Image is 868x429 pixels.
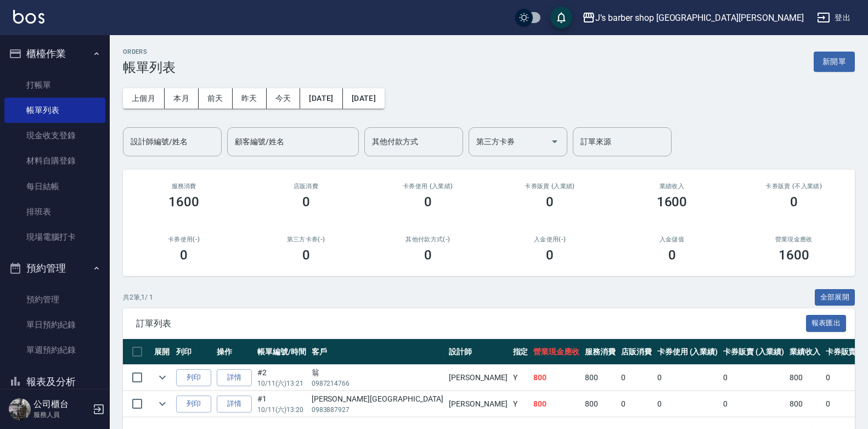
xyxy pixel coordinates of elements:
h3: 0 [180,247,188,263]
h5: 公司櫃台 [33,399,89,410]
th: 店販消費 [618,339,655,365]
td: 0 [720,391,787,417]
td: 800 [582,365,618,391]
a: 預約管理 [4,287,105,312]
p: 10/11 (六) 13:21 [257,379,306,388]
button: Open [546,133,563,150]
button: 今天 [267,88,301,109]
h2: 卡券販賣 (不入業績) [746,183,842,190]
td: [PERSON_NAME] [446,365,510,391]
a: 排班表 [4,199,105,224]
td: #1 [255,391,309,417]
button: save [550,7,572,29]
h2: 其他付款方式(-) [380,236,476,243]
div: [PERSON_NAME][GEOGRAPHIC_DATA] [312,393,444,405]
h2: 入金使用(-) [502,236,598,243]
td: 800 [787,391,823,417]
td: Y [510,365,531,391]
a: 每日結帳 [4,174,105,199]
h3: 帳單列表 [123,60,176,75]
h3: 0 [546,194,554,210]
h3: 0 [790,194,798,210]
td: 800 [531,391,582,417]
td: 800 [582,391,618,417]
h3: 1600 [779,247,809,263]
p: 共 2 筆, 1 / 1 [123,292,153,302]
button: 本月 [165,88,199,109]
th: 服務消費 [582,339,618,365]
button: [DATE] [343,88,385,109]
button: 報表匯出 [806,315,847,332]
h3: 0 [424,247,432,263]
a: 新開單 [814,56,855,66]
th: 指定 [510,339,531,365]
p: 0987214766 [312,379,444,388]
th: 設計師 [446,339,510,365]
th: 卡券販賣 (入業績) [720,339,787,365]
h2: 入金儲值 [624,236,719,243]
td: 0 [618,365,655,391]
button: J’s barber shop [GEOGRAPHIC_DATA][PERSON_NAME] [578,7,808,29]
a: 材料自購登錄 [4,148,105,173]
h2: 業績收入 [624,183,719,190]
button: 昨天 [233,88,267,109]
h3: 0 [668,247,676,263]
a: 報表匯出 [806,318,847,328]
a: 單日預約紀錄 [4,312,105,337]
img: Person [9,398,31,420]
td: 0 [655,365,721,391]
h2: 卡券使用 (入業績) [380,183,476,190]
button: 預約管理 [4,254,105,283]
h3: 1600 [168,194,199,210]
th: 列印 [173,339,214,365]
th: 操作 [214,339,255,365]
h3: 0 [424,194,432,210]
h3: 0 [546,247,554,263]
span: 訂單列表 [136,318,806,329]
a: 打帳單 [4,72,105,98]
p: 服務人員 [33,410,89,420]
td: 800 [531,365,582,391]
button: 登出 [813,8,855,28]
button: 全部展開 [815,289,855,306]
h2: 營業現金應收 [746,236,842,243]
td: #2 [255,365,309,391]
td: 0 [618,391,655,417]
td: [PERSON_NAME] [446,391,510,417]
td: Y [510,391,531,417]
div: 翁 [312,367,444,379]
button: 列印 [176,396,211,413]
p: 10/11 (六) 13:20 [257,405,306,415]
button: expand row [154,369,171,386]
td: 800 [787,365,823,391]
button: 上個月 [123,88,165,109]
a: 現場電腦打卡 [4,224,105,250]
button: [DATE] [300,88,342,109]
th: 卡券使用 (入業績) [655,339,721,365]
td: 0 [720,365,787,391]
h3: 1600 [657,194,687,210]
h2: ORDERS [123,48,176,55]
th: 營業現金應收 [531,339,582,365]
button: 櫃檯作業 [4,39,105,68]
button: expand row [154,396,171,412]
button: 列印 [176,369,211,386]
h3: 0 [302,247,310,263]
th: 帳單編號/時間 [255,339,309,365]
img: Logo [13,10,44,24]
button: 新開單 [814,52,855,72]
a: 單週預約紀錄 [4,337,105,363]
th: 展開 [151,339,173,365]
button: 報表及分析 [4,368,105,396]
a: 現金收支登錄 [4,123,105,148]
th: 業績收入 [787,339,823,365]
h3: 服務消費 [136,183,232,190]
div: J’s barber shop [GEOGRAPHIC_DATA][PERSON_NAME] [595,11,804,25]
h2: 卡券使用(-) [136,236,232,243]
h2: 卡券販賣 (入業績) [502,183,598,190]
button: 前天 [199,88,233,109]
th: 客戶 [309,339,447,365]
a: 詳情 [217,396,252,413]
a: 帳單列表 [4,98,105,123]
a: 詳情 [217,369,252,386]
